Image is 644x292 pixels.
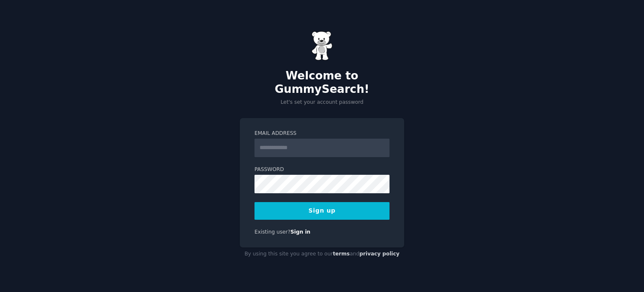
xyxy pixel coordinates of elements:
a: terms [333,251,350,257]
h2: Welcome to GummySearch! [240,69,404,96]
button: Sign up [254,202,390,220]
span: Existing user? [254,229,291,235]
p: Let's set your account password [240,99,404,106]
a: Sign in [291,229,311,235]
label: Email Address [254,130,390,137]
label: Password [254,166,390,174]
img: Gummy Bear [312,31,332,61]
a: privacy policy [359,251,400,257]
div: By using this site you agree to our and [240,247,404,261]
